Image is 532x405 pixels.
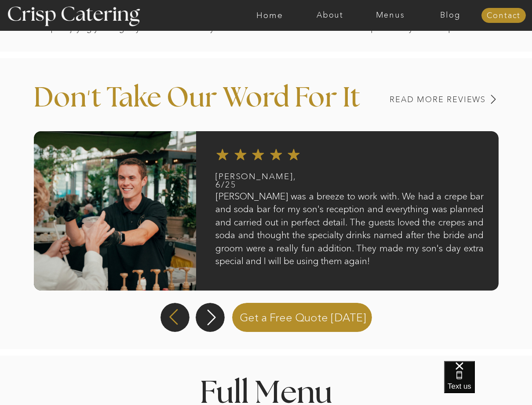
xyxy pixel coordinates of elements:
h2: [PERSON_NAME], 6/25 [215,172,288,189]
h3: ' [71,85,107,107]
a: About [300,11,360,20]
a: Blog [420,11,481,20]
h3: [PERSON_NAME] was a breeze to work with. We had a crepe bar and soda bar for my son's reception a... [215,190,484,276]
a: Contact [481,11,526,20]
p: Don t Take Our Word For It [34,85,383,125]
a: Home [240,11,300,20]
a: Menus [360,11,420,20]
iframe: podium webchat widget bubble [444,361,532,405]
h1: Full Menu [144,378,388,404]
a: Read MORE REVIEWS [346,96,486,104]
a: Get a Free Quote [DATE] [229,301,377,332]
